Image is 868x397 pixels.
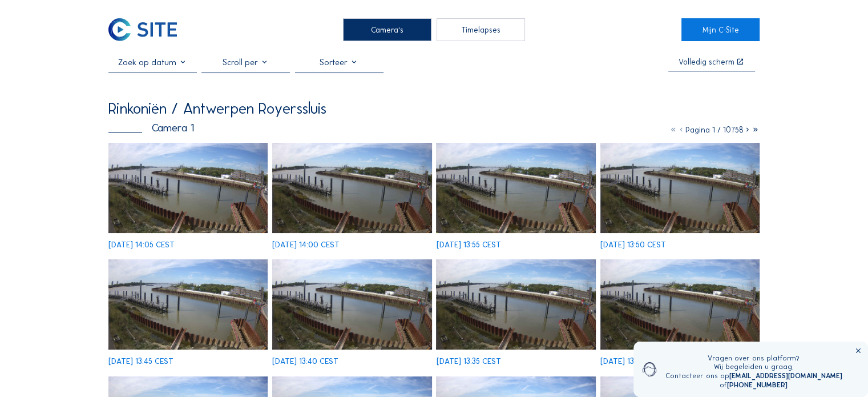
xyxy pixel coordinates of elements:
[343,18,431,41] div: Camera's
[108,259,268,350] img: image_53295194
[685,125,744,135] span: Pagina 1 / 10758
[665,362,842,371] div: Wij begeleiden u graag.
[436,358,500,366] div: [DATE] 13:35 CEST
[665,371,842,380] div: Contacteer ons op
[108,57,197,67] input: Zoek op datum 󰅀
[681,18,760,41] a: Mijn C-Site
[437,18,525,41] div: Timelapses
[108,123,194,134] div: Camera 1
[600,143,760,233] img: image_53295347
[436,241,500,249] div: [DATE] 13:55 CEST
[679,58,734,66] div: Volledig scherm
[108,358,173,366] div: [DATE] 13:45 CEST
[272,241,340,249] div: [DATE] 14:00 CEST
[643,354,657,386] img: operator
[727,380,788,389] a: [PHONE_NUMBER]
[600,358,666,366] div: [DATE] 13:30 CEST
[108,143,268,233] img: image_53295755
[436,259,595,350] img: image_53294959
[272,259,431,350] img: image_53295045
[272,143,431,233] img: image_53295603
[600,241,666,249] div: [DATE] 13:50 CEST
[108,241,175,249] div: [DATE] 14:05 CEST
[436,143,595,233] img: image_53295517
[665,354,842,363] div: Vragen over ons platform?
[729,371,842,380] a: [EMAIL_ADDRESS][DOMAIN_NAME]
[108,101,326,116] div: Rinkoniën / Antwerpen Royerssluis
[108,18,176,41] img: C-SITE Logo
[108,18,187,41] a: C-SITE Logo
[272,358,338,366] div: [DATE] 13:40 CEST
[600,259,760,350] img: image_53294800
[665,380,842,390] div: of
